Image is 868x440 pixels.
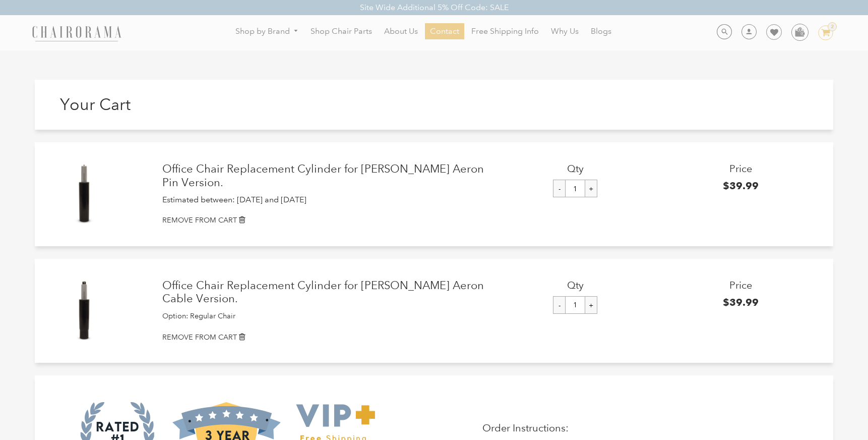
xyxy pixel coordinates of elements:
[493,162,658,175] h3: Qty
[162,332,823,343] a: REMOVE FROM CART
[658,279,823,291] h3: Price
[311,26,372,37] span: Shop Chair Parts
[384,26,418,37] span: About Us
[586,23,616,39] a: Blogs
[585,296,597,314] input: +
[553,180,566,197] input: -
[162,215,823,226] a: REMOVE FROM CART
[170,23,677,42] nav: DesktopNavigation
[162,279,493,306] a: Office Chair Replacement Cylinder for [PERSON_NAME] Aeron Cable Version.
[723,296,759,308] span: $39.99
[811,25,833,40] a: 2
[425,23,464,39] a: Contact
[162,333,237,342] small: REMOVE FROM CART
[230,24,304,39] a: Shop by Brand
[26,24,127,42] img: chairorama
[162,195,306,204] span: Estimated between: [DATE] and [DATE]
[471,26,539,37] span: Free Shipping Info
[305,23,377,39] a: Shop Chair Parts
[591,26,611,37] span: Blogs
[553,296,566,314] input: -
[551,26,579,37] span: Why Us
[493,279,658,291] h3: Qty
[430,26,459,37] span: Contact
[52,279,116,343] img: Office Chair Replacement Cylinder for Herman Miller Aeron Cable Version. - Regular Chair
[658,162,823,175] h3: Price
[792,24,808,39] img: WhatsApp_Image_2024-07-12_at_16.23.01.webp
[466,23,544,39] a: Free Shipping Info
[828,22,837,31] div: 2
[379,23,423,39] a: About Us
[162,215,237,225] small: REMOVE FROM CART
[482,422,804,434] p: Order Instructions:
[52,162,116,226] img: Office Chair Replacement Cylinder for Herman Miller Aeron Pin Version.
[162,162,493,189] a: Office Chair Replacement Cylinder for [PERSON_NAME] Aeron Pin Version.
[162,311,235,320] small: Option: Regular Chair
[60,95,434,114] h1: Your Cart
[585,180,597,197] input: +
[546,23,584,39] a: Why Us
[723,180,759,192] span: $39.99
